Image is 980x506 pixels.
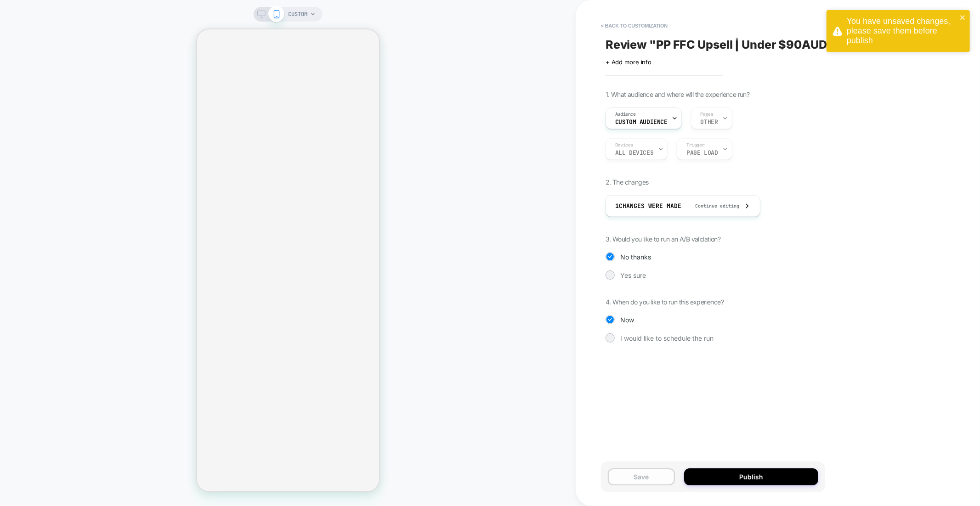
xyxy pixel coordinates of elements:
span: + Add more info [606,58,651,66]
div: You have unsaved changes, please save them before publish [847,17,957,45]
span: 1 Changes were made [615,202,681,210]
span: I would like to schedule the run [620,334,714,342]
button: Publish [684,468,818,485]
span: Review " PP FFC Upsell | Under $90AUD " before publish [606,38,917,51]
span: 1. What audience and where will the experience run? [606,90,749,98]
span: No thanks [620,253,651,261]
span: Audience [615,111,636,118]
span: Yes sure [620,271,646,279]
span: 2. The changes [606,178,649,186]
span: CUSTOM [289,7,308,22]
span: Continue editing [686,203,739,209]
span: 4. When do you like to run this experience? [606,298,724,306]
button: < Back to customization [596,18,672,33]
span: Now [620,316,634,324]
span: 3. Would you like to run an A/B validation? [606,235,720,243]
button: close [960,14,966,22]
span: Custom Audience [615,119,668,125]
button: Save [608,468,675,485]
